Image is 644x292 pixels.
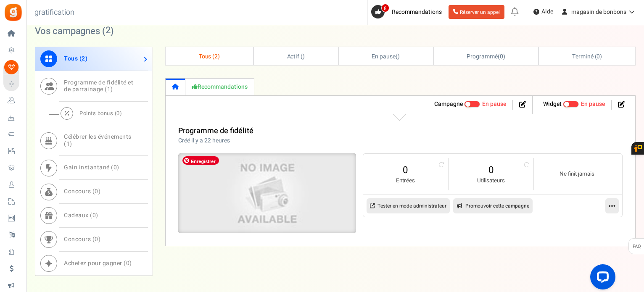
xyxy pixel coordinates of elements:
[396,176,415,185] font: Entrées
[372,52,396,61] font: En pause
[35,24,106,38] font: Vos campagnes (
[453,198,533,213] a: Promouvoir cette campagne
[633,243,641,250] font: FAQ
[98,187,101,196] font: )
[303,52,305,61] font: )
[372,163,440,177] a: 0
[287,52,303,61] font: Actif (
[178,136,230,145] font: Créé il y a 22 heures
[500,52,503,61] font: 0
[116,109,120,117] font: 0
[117,163,119,172] font: )
[178,125,253,137] a: Programme de fidélité
[581,100,605,108] font: En pause
[198,82,248,91] font: Recommandations
[541,7,553,16] font: Aide
[92,211,96,220] font: 0
[392,8,442,16] font: Recommandations
[398,52,400,61] font: )
[191,159,216,164] font: Enregistrer
[111,24,114,38] font: )
[106,24,111,37] font: 2
[185,78,254,95] a: Recommandations
[460,8,500,16] font: Réserver un appel
[488,163,494,177] font: 0
[64,187,95,196] font: Concours (
[64,54,82,63] font: Tous (
[596,52,600,61] font: 0
[64,163,113,172] font: Gain instantané (
[467,52,498,61] font: Programmé
[34,7,74,18] font: gratification
[64,211,92,220] font: Cadeaux (
[64,235,95,244] font: Concours (
[449,5,504,19] a: Réserver un appel
[113,163,117,172] font: 0
[120,109,122,117] font: )
[537,100,612,110] li: Widget activé
[66,139,70,148] font: 1
[95,187,98,196] font: 0
[371,5,445,18] a: 8 Recommandations
[396,52,398,61] font: (
[85,54,88,63] font: )
[96,211,98,220] font: )
[477,176,505,185] font: Utilisateurs
[498,52,500,61] font: (
[64,78,133,94] font: Programme de fidélité et de parrainage (
[572,52,597,61] font: Terminé (
[403,163,408,177] font: 0
[126,259,130,268] font: 0
[214,52,218,61] font: 2
[111,85,113,94] font: )
[98,235,101,244] font: )
[503,52,505,61] font: )
[79,109,116,117] font: Points bonus (
[95,235,98,244] font: 0
[543,100,562,108] font: Widget
[64,132,132,148] font: Célébrer les événements (
[70,139,72,148] font: )
[199,52,215,61] font: Tous (
[482,100,506,108] font: En pause
[465,202,529,210] font: Promouvoir cette campagne
[367,198,450,213] a: Tester en mode administrateur
[377,202,446,210] font: Tester en mode administrateur
[530,5,557,18] a: Aide
[560,170,594,178] font: Ne finit jamais
[384,5,387,12] font: 8
[107,85,111,94] font: 1
[457,163,525,177] a: 0
[129,259,132,268] font: )
[82,54,85,63] font: 2
[434,100,463,108] font: Campagne
[218,52,220,61] font: )
[600,52,602,61] font: )
[64,259,126,268] font: Achetez pour gagner (
[571,8,626,16] font: magasin de bonbons
[4,3,23,22] img: gratification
